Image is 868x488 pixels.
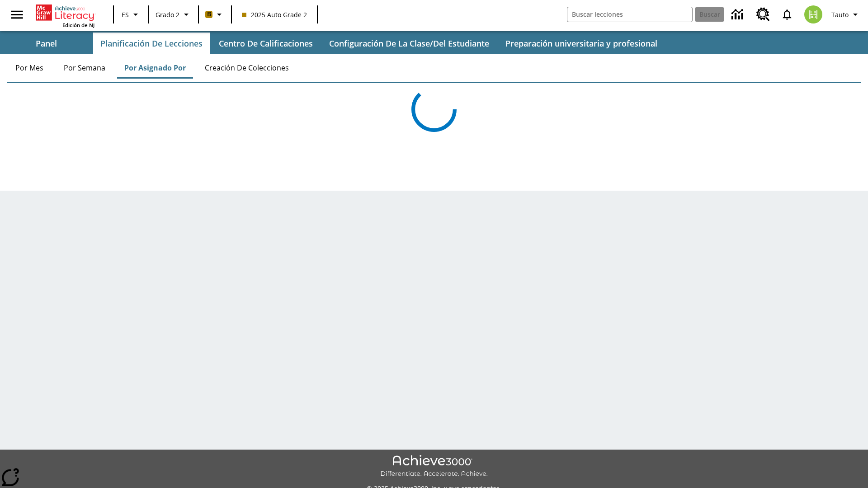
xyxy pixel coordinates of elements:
[62,22,94,28] span: Edición de NJ
[202,6,228,23] button: Boost El color de la clase es anaranjado claro. Cambiar el color de la clase.
[156,10,179,19] span: Grado 2
[799,3,828,26] button: Escoja un nuevo avatar
[751,2,775,27] a: Centro de recursos, Se abrirá en una pestaña nueva.
[117,6,146,23] button: Lenguaje: ES, Selecciona un idioma
[7,57,52,79] button: Por mes
[242,10,307,19] span: 2025 Auto Grade 2
[57,57,113,79] button: Por semana
[498,33,665,54] button: Preparación universitaria y profesional
[4,1,30,28] button: Abrir el menú lateral
[828,6,864,23] button: Perfil/Configuración
[567,7,692,22] input: Buscar campo
[380,455,488,478] img: Achieve3000 Differentiate Accelerate Achieve
[212,33,320,54] button: Centro de calificaciones
[122,10,129,19] span: ES
[831,10,849,19] span: Tauto
[1,33,91,54] button: Panel
[322,33,496,54] button: Configuración de la clase/del estudiante
[198,57,296,79] button: Creación de colecciones
[152,6,195,23] button: Grado: Grado 2, Elige un grado
[775,3,799,26] a: Notificaciones
[36,4,94,22] a: Portada
[93,33,210,54] button: Planificación de lecciones
[117,57,193,79] button: Por asignado por
[726,2,751,27] a: Centro de información
[36,3,94,28] div: Portada
[804,5,822,23] img: avatar image
[207,9,211,20] span: B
